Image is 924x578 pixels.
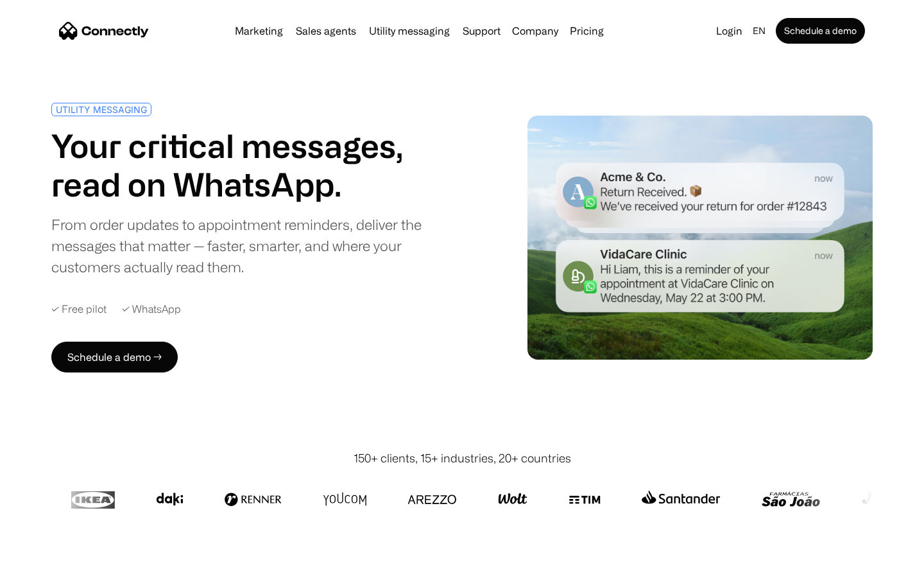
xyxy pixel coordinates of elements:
div: 150+ clients, 15+ industries, 20+ countries [354,450,571,467]
div: ✓ Free pilot [51,303,107,315]
a: Support [458,26,506,36]
div: From order updates to appointment reminders, deliver the messages that matter — faster, smarter, ... [51,214,457,277]
div: en [748,22,773,40]
aside: Language selected: English [13,554,77,574]
a: Marketing [230,26,288,36]
a: Pricing [565,26,609,36]
a: Login [711,22,748,40]
div: en [753,22,766,40]
a: Sales agents [291,26,361,36]
a: Schedule a demo [776,18,865,44]
div: Company [512,22,558,40]
ul: Language list [26,556,77,574]
div: ✓ WhatsApp [122,303,181,315]
div: UTILITY MESSAGING [56,105,147,114]
a: home [59,21,149,40]
h1: Your critical messages, read on WhatsApp. [51,127,457,204]
a: Utility messaging [364,26,455,36]
a: Schedule a demo → [51,342,178,372]
div: Company [508,22,562,40]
